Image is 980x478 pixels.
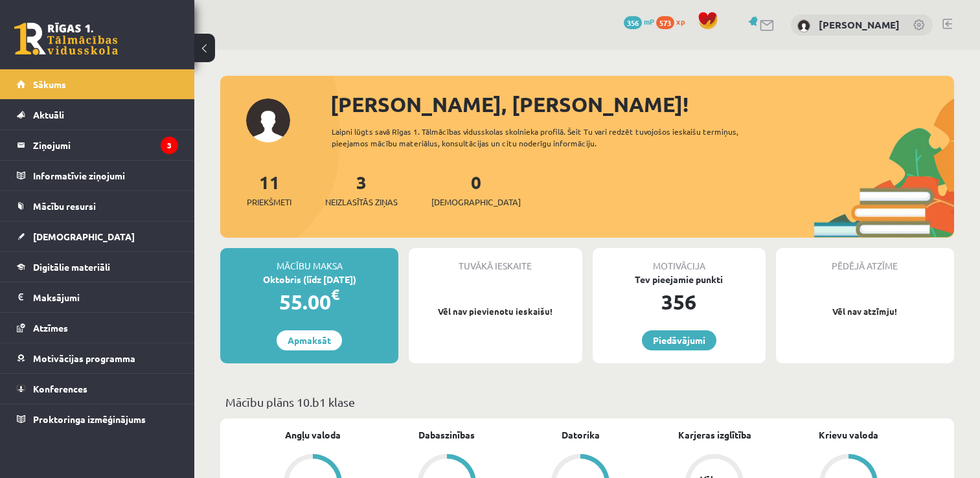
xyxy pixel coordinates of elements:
[225,393,949,411] p: Mācību plāns 10.b1 klase
[431,170,521,209] a: 0[DEMOGRAPHIC_DATA]
[676,16,685,27] span: xp
[33,322,68,334] span: Atzīmes
[247,170,291,209] a: 11Priekšmeti
[562,428,600,442] a: Datorika
[332,126,772,149] div: Laipni lūgts savā Rīgas 1. Tālmācības vidusskolas skolnieka profilā. Šeit Tu vari redzēt tuvojošo...
[678,428,751,442] a: Karjeras izglītība
[409,248,582,273] div: Tuvākā ieskaite
[819,428,878,442] a: Krievu valoda
[17,252,178,282] a: Digitālie materiāli
[220,286,398,317] div: 55.00
[161,137,178,154] i: 3
[819,18,900,31] a: [PERSON_NAME]
[247,196,291,209] span: Priekšmeti
[797,19,810,32] img: Andris Anžans
[17,282,178,312] a: Maksājumi
[330,89,954,120] div: [PERSON_NAME], [PERSON_NAME]!
[782,305,948,318] p: Vēl nav atzīmju!
[656,16,674,29] span: 573
[285,428,341,442] a: Angļu valoda
[624,16,654,27] a: 356 mP
[624,16,642,29] span: 356
[431,196,521,209] span: [DEMOGRAPHIC_DATA]
[418,428,475,442] a: Dabaszinības
[331,285,339,304] span: €
[17,100,178,130] a: Aktuāli
[17,130,178,160] a: Ziņojumi3
[33,231,135,242] span: [DEMOGRAPHIC_DATA]
[325,170,398,209] a: 3Neizlasītās ziņas
[17,313,178,343] a: Atzīmes
[33,282,178,312] legend: Maksājumi
[593,248,766,273] div: Motivācija
[33,130,178,160] legend: Ziņojumi
[325,196,398,209] span: Neizlasītās ziņas
[220,273,398,286] div: Oktobris (līdz [DATE])
[776,248,954,273] div: Pēdējā atzīme
[33,352,135,364] span: Motivācijas programma
[642,330,716,350] a: Piedāvājumi
[17,404,178,434] a: Proktoringa izmēģinājums
[33,261,110,273] span: Digitālie materiāli
[593,286,766,317] div: 356
[33,78,66,90] span: Sākums
[17,69,178,99] a: Sākums
[644,16,654,27] span: mP
[17,191,178,221] a: Mācību resursi
[33,200,96,212] span: Mācību resursi
[17,222,178,251] a: [DEMOGRAPHIC_DATA]
[14,23,118,55] a: Rīgas 1. Tālmācības vidusskola
[17,343,178,373] a: Motivācijas programma
[33,383,87,394] span: Konferences
[277,330,342,350] a: Apmaksāt
[593,273,766,286] div: Tev pieejamie punkti
[33,109,64,120] span: Aktuāli
[656,16,691,27] a: 573 xp
[220,248,398,273] div: Mācību maksa
[33,413,146,425] span: Proktoringa izmēģinājums
[17,374,178,404] a: Konferences
[17,161,178,190] a: Informatīvie ziņojumi
[33,161,178,190] legend: Informatīvie ziņojumi
[415,305,575,318] p: Vēl nav pievienotu ieskaišu!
